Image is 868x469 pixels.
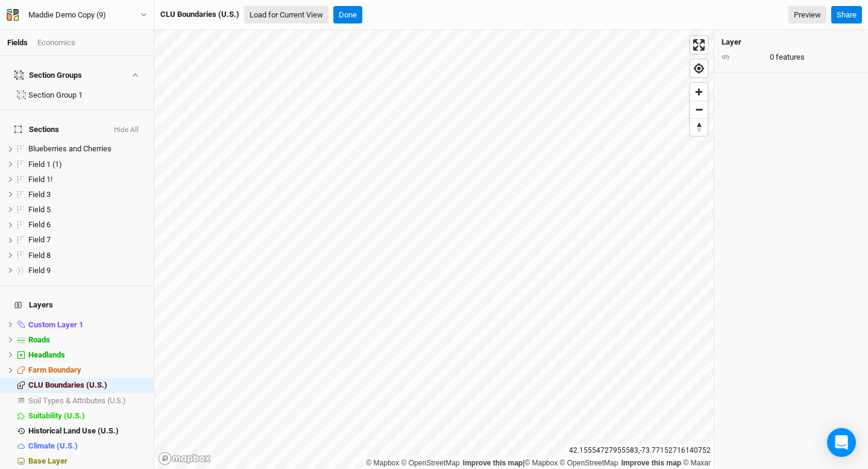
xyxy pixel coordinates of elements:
span: Field 6 [28,220,51,229]
span: Base Layer [28,456,68,465]
div: Field 1 (1) [28,160,146,169]
div: Field 5 [28,205,146,215]
span: Soil Types & Attributes (U.S.) [28,396,126,405]
a: Mapbox logo [158,452,211,465]
div: Blueberries and Cherries [28,144,146,154]
div: Headlands [28,350,146,360]
span: Field 3 [28,190,51,199]
button: Find my location [690,60,708,77]
button: Done [333,6,362,24]
div: Soil Types & Attributes (U.S.) [28,396,146,406]
div: Field 6 [28,220,146,230]
h4: Layers [7,293,146,317]
span: Field 5 [28,205,51,214]
div: Field 9 [28,266,146,275]
a: Maxar [683,459,711,467]
div: Economics [37,37,75,48]
div: 0 [722,52,861,63]
button: Zoom in [690,83,708,101]
a: Fields [7,38,28,47]
div: Field 8 [28,251,146,260]
span: Field 1 (1) [28,160,62,169]
div: | [366,457,711,469]
div: 42.15554727955583 , -73.77152716140752 [566,444,714,457]
a: Mapbox [366,459,399,467]
span: Blueberries and Cherries [28,144,112,153]
span: Suitability (U.S.) [28,411,85,420]
span: Climate (U.S.) [28,441,78,450]
div: qty [722,52,764,61]
span: Historical Land Use (U.S.) [28,426,119,435]
h4: Layer [722,37,861,47]
span: Headlands [28,350,65,359]
div: Base Layer [28,456,146,466]
span: Roads [28,335,50,344]
span: features [776,52,805,63]
span: Field 1! [28,175,52,184]
button: Maddie Demo Copy (9) [6,8,148,22]
button: Reset bearing to north [690,118,708,136]
div: Custom Layer 1 [28,320,146,330]
a: Mapbox [524,459,558,467]
div: Field 7 [28,235,146,245]
div: Suitability (U.S.) [28,411,146,421]
canvas: Map [154,30,714,469]
span: Field 7 [28,235,51,244]
button: Enter fullscreen [690,36,708,54]
span: Field 8 [28,251,51,260]
button: Hide All [113,126,139,134]
span: Reset bearing to north [690,119,708,136]
button: Load for Current View [244,6,329,24]
div: Field 1! [28,175,146,184]
a: OpenStreetMap [401,459,460,467]
div: Climate (U.S.) [28,441,146,451]
span: Zoom out [690,101,708,118]
span: Field 9 [28,266,51,275]
div: Field 3 [28,190,146,200]
div: Open Intercom Messenger [827,428,856,457]
div: Section Group 1 [28,90,146,100]
a: Improve this map [463,459,523,467]
div: Maddie Demo Copy (9) [28,9,106,21]
div: Historical Land Use (U.S.) [28,426,146,436]
div: Roads [28,335,146,345]
span: Sections [14,125,59,134]
div: Farm Boundary [28,365,146,375]
a: OpenStreetMap [560,459,618,467]
div: CLU Boundaries (U.S.) [160,9,239,20]
button: Show section groups [130,71,140,79]
button: Share [831,6,862,24]
span: Custom Layer 1 [28,320,83,329]
span: Farm Boundary [28,365,81,374]
a: Preview [788,6,826,24]
button: Zoom out [690,101,708,118]
div: CLU Boundaries (U.S.) [28,380,146,390]
a: Improve this map [621,459,681,467]
div: Section Groups [14,71,82,80]
span: CLU Boundaries (U.S.) [28,380,107,389]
